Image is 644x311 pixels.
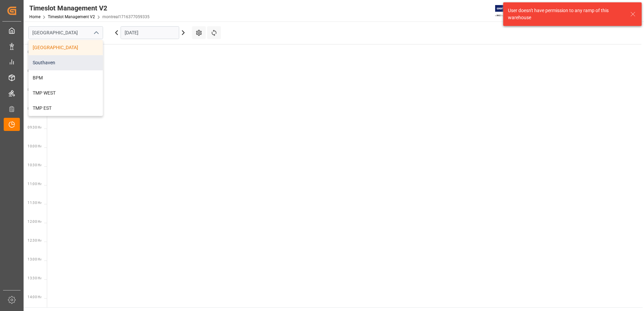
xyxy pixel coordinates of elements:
[29,70,103,85] div: BPM
[121,26,179,39] input: DD.MM.YYYY
[28,182,41,186] span: 11:00 Hr
[28,220,41,223] span: 12:00 Hr
[29,14,40,19] a: Home
[48,14,95,19] a: Timeslot Management V2
[508,7,624,21] div: User doesn't have permission to any ramp of this warehouse
[29,40,103,55] div: [GEOGRAPHIC_DATA]
[495,5,518,17] img: Exertis%20JAM%20-%20Email%20Logo.jpg_1722504956.jpg
[28,201,41,205] span: 11:30 Hr
[28,257,41,261] span: 13:00 Hr
[28,295,41,299] span: 14:00 Hr
[28,144,41,148] span: 10:00 Hr
[29,55,103,70] div: Southaven
[28,239,41,242] span: 12:30 Hr
[28,50,41,54] span: 07:30 Hr
[28,107,41,110] span: 09:00 Hr
[29,101,103,116] div: TMP EST
[29,85,103,101] div: TMP WEST
[29,3,150,13] div: Timeslot Management V2
[28,88,41,92] span: 08:30 Hr
[28,276,41,280] span: 13:30 Hr
[28,126,41,129] span: 09:30 Hr
[91,28,101,38] button: close menu
[28,69,41,73] span: 08:00 Hr
[28,163,41,167] span: 10:30 Hr
[28,26,103,39] input: Type to search/select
